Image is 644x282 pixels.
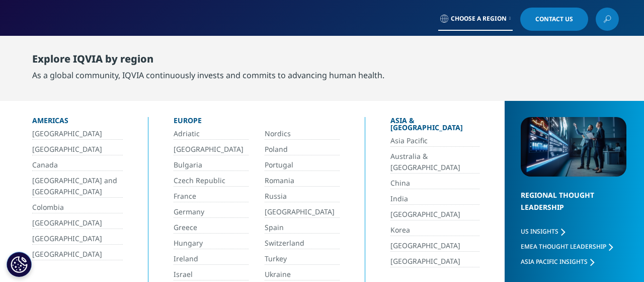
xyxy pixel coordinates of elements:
[174,269,249,280] a: Israel
[32,69,384,81] div: As a global community, IQVIA continuously invests and commits to advancing human health.
[265,144,340,155] a: Poland
[32,53,384,69] div: Explore IQVIA by region
[265,159,340,171] a: Portugal
[390,224,479,236] a: Korea
[174,222,249,234] a: Greece
[521,257,588,266] span: Asia Pacific Insights
[390,240,479,252] a: [GEOGRAPHIC_DATA]
[32,175,123,198] a: [GEOGRAPHIC_DATA] and [GEOGRAPHIC_DATA]
[32,128,123,140] a: [GEOGRAPHIC_DATA]
[265,238,340,249] a: Switzerland
[174,206,249,218] a: Germany
[390,178,479,189] a: China
[174,144,249,155] a: [GEOGRAPHIC_DATA]
[174,117,340,128] div: Europe
[520,8,588,31] a: Contact Us
[521,257,594,266] a: Asia Pacific Insights
[265,269,340,280] a: Ukraine
[390,256,479,267] a: [GEOGRAPHIC_DATA]
[390,135,479,147] a: Asia Pacific
[110,35,619,83] nav: Primary
[174,238,249,249] a: Hungary
[265,191,340,202] a: Russia
[174,159,249,171] a: Bulgaria
[451,15,507,23] span: Choose a Region
[32,202,123,213] a: Colombia
[174,128,249,140] a: Adriatic
[265,222,340,234] a: Spain
[390,193,479,205] a: India
[535,16,573,22] span: Contact Us
[32,159,123,171] a: Canada
[390,117,479,135] div: Asia & [GEOGRAPHIC_DATA]
[265,253,340,265] a: Turkey
[265,175,340,187] a: Romania
[174,253,249,265] a: Ireland
[265,206,340,218] a: [GEOGRAPHIC_DATA]
[521,242,606,251] span: EMEA Thought Leadership
[390,151,479,174] a: Australia & [GEOGRAPHIC_DATA]
[521,117,626,177] img: 2093_analyzing-data-using-big-screen-display-and-laptop.png
[265,128,340,140] a: Nordics
[521,189,626,226] div: Regional Thought Leadership
[32,117,123,128] div: Americas
[7,252,32,277] button: Cookie-Einstellungen
[521,227,558,236] span: US Insights
[174,191,249,202] a: France
[32,144,123,155] a: [GEOGRAPHIC_DATA]
[521,242,613,251] a: EMEA Thought Leadership
[390,209,479,220] a: [GEOGRAPHIC_DATA]
[32,233,123,245] a: [GEOGRAPHIC_DATA]
[521,227,565,236] a: US Insights
[32,217,123,229] a: [GEOGRAPHIC_DATA]
[174,175,249,187] a: Czech Republic
[32,249,123,260] a: [GEOGRAPHIC_DATA]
